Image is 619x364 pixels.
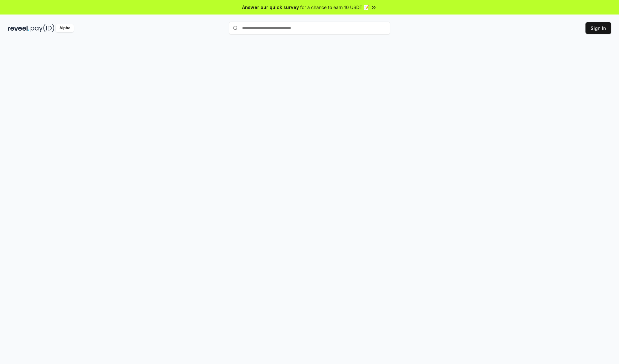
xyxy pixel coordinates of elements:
img: pay_id [31,24,54,32]
span: Answer our quick survey [242,4,299,11]
img: reveel_dark [8,24,29,32]
div: Alpha [56,24,74,32]
span: for a chance to earn 10 USDT 📝 [300,4,369,11]
button: Sign In [585,22,611,34]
